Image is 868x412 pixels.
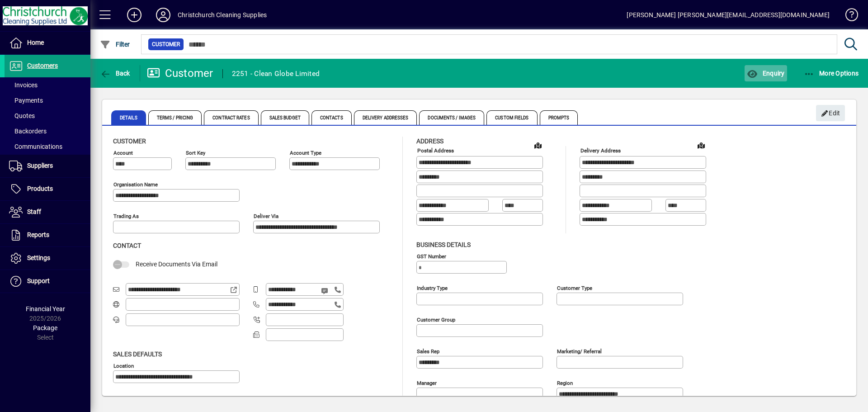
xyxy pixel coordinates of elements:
[5,201,90,223] a: Staff
[5,32,90,54] a: Home
[804,70,859,77] span: More Options
[311,110,352,125] span: Contacts
[9,112,35,119] span: Quotes
[354,110,417,125] span: Delivery Addresses
[416,241,471,248] span: Business details
[113,350,162,358] span: Sales defaults
[747,70,784,77] span: Enquiry
[417,316,455,322] mat-label: Customer group
[27,254,50,261] span: Settings
[27,185,53,192] span: Products
[111,110,146,125] span: Details
[557,348,602,354] mat-label: Marketing/ Referral
[540,110,578,125] span: Prompts
[5,155,90,177] a: Suppliers
[27,162,53,169] span: Suppliers
[486,110,537,125] span: Custom Fields
[113,137,146,145] span: Customer
[27,39,44,46] span: Home
[417,379,437,386] mat-label: Manager
[5,224,90,246] a: Reports
[90,65,140,81] app-page-header-button: Back
[152,40,180,49] span: Customer
[113,242,141,249] span: Contact
[27,231,49,238] span: Reports
[802,65,861,81] button: More Options
[419,110,484,125] span: Documents / Images
[186,150,205,156] mat-label: Sort key
[557,379,573,386] mat-label: Region
[261,110,309,125] span: Sales Budget
[204,110,258,125] span: Contract Rates
[113,213,139,219] mat-label: Trading as
[5,247,90,270] a: Settings
[113,362,134,369] mat-label: Location
[9,128,47,135] span: Backorders
[232,66,320,81] div: 2251 - Clean Globe Limited
[5,123,90,139] a: Backorders
[417,348,439,354] mat-label: Sales rep
[113,181,158,188] mat-label: Organisation name
[315,280,336,302] button: Send SMS
[557,284,592,291] mat-label: Customer type
[5,77,90,93] a: Invoices
[821,106,840,121] span: Edit
[531,138,545,152] a: View on map
[5,270,90,293] a: Support
[27,62,58,69] span: Customers
[5,93,90,108] a: Payments
[113,150,133,156] mat-label: Account
[5,139,90,154] a: Communications
[147,66,213,81] div: Customer
[148,110,202,125] span: Terms / Pricing
[816,105,845,121] button: Edit
[9,97,43,104] span: Payments
[26,305,65,313] span: Financial Year
[27,208,41,215] span: Staff
[694,138,708,152] a: View on map
[290,150,321,156] mat-label: Account Type
[627,8,830,22] div: [PERSON_NAME] [PERSON_NAME][EMAIL_ADDRESS][DOMAIN_NAME]
[9,81,38,89] span: Invoices
[98,65,132,81] button: Back
[5,178,90,200] a: Products
[254,213,278,219] mat-label: Deliver via
[120,7,149,23] button: Add
[745,65,787,81] button: Enquiry
[98,36,132,52] button: Filter
[100,70,130,77] span: Back
[178,8,267,22] div: Christchurch Cleaning Supplies
[33,324,57,331] span: Package
[100,41,130,48] span: Filter
[417,284,448,291] mat-label: Industry type
[839,2,857,31] a: Knowledge Base
[136,260,217,268] span: Receive Documents Via Email
[417,253,446,259] mat-label: GST Number
[416,137,443,145] span: Address
[5,108,90,123] a: Quotes
[27,277,50,284] span: Support
[9,143,62,150] span: Communications
[149,7,178,23] button: Profile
